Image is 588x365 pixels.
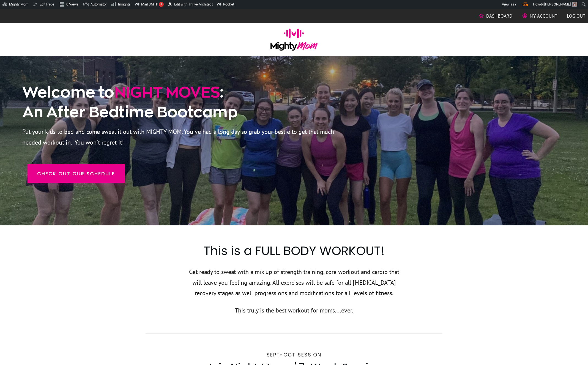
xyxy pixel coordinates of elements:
[486,11,512,21] span: Dashboard
[22,126,344,148] p: Put your kids to bed and come sweat it out with MIGHTY MOM. You've had a long day so grab your be...
[28,164,125,183] a: check out our schedule
[544,2,571,6] span: [PERSON_NAME]
[146,242,442,266] h2: This is a FULL BODY WORKOUT!
[37,170,115,177] span: check out our schedule
[514,3,517,6] span: ▼
[114,84,220,100] span: NIGHT MOVES
[530,11,557,21] span: My Account
[567,11,585,21] a: Log out
[146,350,442,359] p: sept-oct Session
[22,82,344,126] h1: Welcome to : An After Bedtime Bootcamp
[270,29,318,51] img: logo-mighty-mom-full
[478,11,512,21] a: Dashboard
[159,2,164,7] span: !
[185,267,403,305] p: Get ready to sweat with a mix up of strength training, core workout and cardio that will leave yo...
[522,11,557,21] a: My Account
[185,305,403,322] p: This truly is the best workout for moms....ever.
